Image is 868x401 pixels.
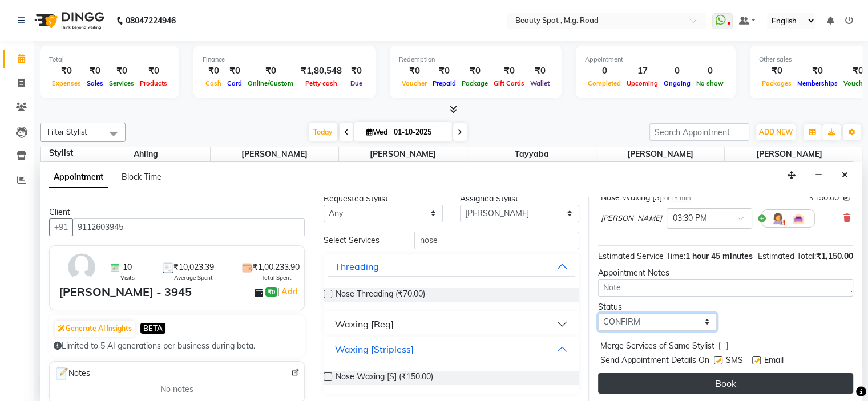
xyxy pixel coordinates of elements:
span: 10 [123,261,132,273]
span: Visits [120,273,135,282]
span: Voucher [399,79,430,87]
span: Completed [585,79,624,87]
small: for [662,194,691,202]
span: | [277,285,300,298]
button: Waxing [Reg] [328,314,574,334]
div: Stylist [41,147,82,159]
button: Waxing [Stripless] [328,339,574,359]
div: Status [598,301,717,313]
div: ₹0 [224,64,245,78]
span: ₹1,150.00 [816,251,853,261]
div: ₹0 [399,64,430,78]
span: ₹150.00 [809,192,839,204]
div: Waxing [Reg] [335,317,394,331]
span: Average Spent [174,273,213,282]
span: Total Spent [261,273,292,282]
div: ₹0 [346,64,366,78]
div: Appointment [585,55,726,64]
input: Search by service name [414,232,579,249]
span: Petty cash [302,79,340,87]
span: ₹10,023.39 [173,261,214,273]
span: 15 min [670,194,691,202]
span: [PERSON_NAME] [339,147,467,161]
span: [PERSON_NAME] [596,147,724,161]
span: [PERSON_NAME] [211,147,338,161]
div: ₹0 [245,64,296,78]
span: 1 hour 45 minutes [685,251,753,261]
div: 0 [585,64,624,78]
div: ₹0 [491,64,527,78]
div: Appointment Notes [598,267,853,279]
div: Assigned Stylist [460,193,579,205]
button: +91 [49,218,73,236]
input: 2025-10-01 [390,124,447,141]
div: Redemption [399,55,552,64]
span: Due [348,79,365,87]
div: Requested Stylist [324,193,443,205]
span: Notes [54,366,90,381]
div: ₹0 [106,64,137,78]
span: Estimated Service Time: [598,251,685,261]
span: Tayyaba [467,147,595,161]
div: Finance [203,55,366,64]
span: Filter Stylist [47,127,87,136]
span: Nose Waxing [S] (₹150.00) [336,371,433,385]
div: Client [49,206,305,218]
span: Email [764,354,784,368]
span: Packages [759,79,794,87]
div: ₹0 [84,64,106,78]
span: Online/Custom [245,79,296,87]
span: ADD NEW [759,128,793,136]
div: ₹0 [459,64,491,78]
div: ₹1,80,548 [296,64,346,78]
span: Block Time [122,172,162,182]
span: Gift Cards [491,79,527,87]
span: Sales [84,79,106,87]
span: [PERSON_NAME] [601,213,662,224]
div: ₹0 [49,64,84,78]
span: No notes [160,383,193,395]
div: Threading [335,260,379,273]
div: ₹0 [430,64,459,78]
span: BETA [140,323,165,334]
span: Appointment [49,167,108,188]
div: 0 [693,64,726,78]
img: avatar [65,250,98,283]
div: Select Services [315,234,406,246]
div: Total [49,55,170,64]
button: Book [598,373,853,394]
div: Waxing [Stripless] [335,342,414,356]
span: Wed [364,128,390,136]
span: Cash [203,79,224,87]
span: ₹1,00,233.90 [253,261,300,273]
span: SMS [726,354,743,368]
span: Card [224,79,245,87]
span: Estimated Total: [758,251,816,261]
span: Products [137,79,170,87]
span: ₹0 [265,287,277,297]
button: Close [837,167,853,184]
span: Expenses [49,79,84,87]
span: Send Appointment Details On [600,354,709,368]
div: 0 [661,64,693,78]
span: Memberships [794,79,841,87]
span: Prepaid [430,79,459,87]
a: Add [280,285,300,298]
div: Nose Waxing [S] [601,192,691,204]
span: Ahling [82,147,210,161]
span: [PERSON_NAME] [725,147,853,161]
i: Edit price [843,194,850,201]
div: ₹0 [527,64,552,78]
span: Upcoming [624,79,661,87]
button: ADD NEW [756,124,796,140]
div: ₹0 [794,64,841,78]
img: Hairdresser.png [771,212,785,225]
img: logo [29,5,107,37]
button: Generate AI Insights [55,321,135,337]
div: ₹0 [137,64,170,78]
span: Ongoing [661,79,693,87]
div: ₹0 [203,64,224,78]
span: Package [459,79,491,87]
span: Services [106,79,137,87]
span: No show [693,79,726,87]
